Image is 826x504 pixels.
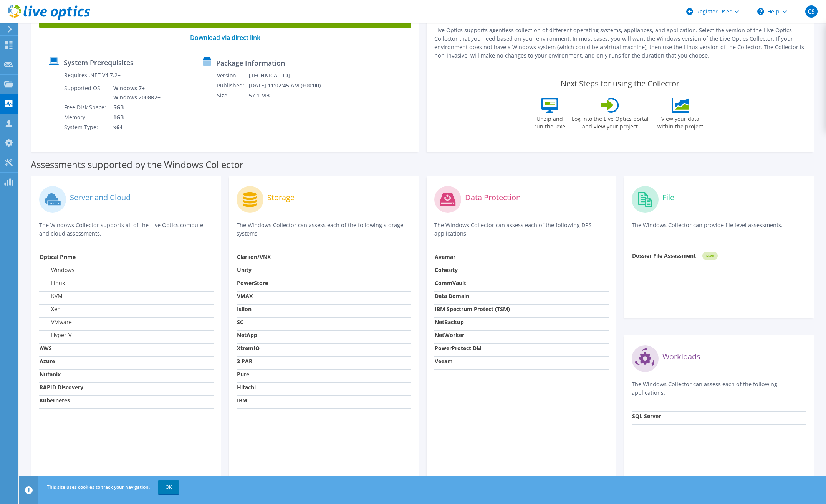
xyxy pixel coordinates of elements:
[108,83,162,102] td: Windows 7+ Windows 2008R2+
[632,221,806,237] p: The Windows Collector can provide file level assessments.
[64,112,108,122] td: Memory:
[237,221,411,238] p: The Windows Collector can assess each of the following storage systems.
[571,113,649,130] label: Log into the Live Optics portal and view your project
[217,81,248,91] td: Published:
[237,305,252,313] strong: Isilon
[64,59,134,66] label: System Prerequisites
[40,344,52,352] strong: AWS
[435,279,466,287] strong: CommVault
[31,161,243,168] label: Assessments supported by the Windows Collector
[435,344,482,352] strong: PowerProtect DM
[237,318,243,326] strong: SC
[40,331,71,339] label: Hyper-V
[40,253,76,260] strong: Optical Prime
[435,253,455,260] strong: Avamar
[40,318,72,326] label: VMware
[108,102,162,112] td: 5GB
[64,102,108,112] td: Free Disk Space:
[706,254,713,258] tspan: NEW!
[435,292,469,300] strong: Data Domain
[237,357,252,365] strong: 3 PAR
[267,194,295,201] label: Storage
[40,292,63,300] label: KVM
[434,221,609,238] p: The Windows Collector can assess each of the following DPS applications.
[662,194,674,201] label: File
[237,253,271,260] strong: Clariion/VNX
[217,71,248,81] td: Version:
[532,113,568,130] label: Unzip and run the .exe
[434,26,806,60] p: Live Optics supports agentless collection of different operating systems, appliances, and applica...
[435,305,510,313] strong: IBM Spectrum Protect (TSM)
[40,279,65,287] label: Linux
[217,91,248,100] td: Size:
[158,480,179,494] a: OK
[757,8,764,15] svg: \n
[632,380,806,397] p: The Windows Collector can assess each of the following applications.
[561,79,679,88] label: Next Steps for using the Collector
[248,81,331,91] td: [DATE] 11:02:45 AM (+00:00)
[435,318,464,326] strong: NetBackup
[805,5,818,18] span: CS
[632,252,696,259] strong: Dossier File Assessment
[39,221,214,238] p: The Windows Collector supports all of the Live Optics compute and cloud assessments.
[435,331,464,339] strong: NetWorker
[237,331,257,339] strong: NetApp
[653,113,708,130] label: View your data within the project
[40,357,55,365] strong: Azure
[465,194,521,201] label: Data Protection
[40,266,74,274] label: Windows
[40,397,70,404] strong: Kubernetes
[237,266,252,273] strong: Unity
[64,122,108,132] td: System Type:
[237,344,260,352] strong: XtremIO
[237,371,249,378] strong: Pure
[237,279,268,287] strong: PowerStore
[632,412,661,420] strong: SQL Server
[237,384,256,391] strong: Hitachi
[662,353,700,361] label: Workloads
[64,71,121,79] label: Requires .NET V4.7.2+
[237,292,253,300] strong: VMAX
[237,397,247,404] strong: IBM
[40,371,61,378] strong: Nutanix
[108,112,162,122] td: 1GB
[435,357,453,365] strong: Veeam
[47,484,150,490] span: This site uses cookies to track your navigation.
[216,59,285,67] label: Package Information
[108,122,162,132] td: x64
[248,71,331,81] td: [TECHNICAL_ID]
[70,194,131,201] label: Server and Cloud
[64,83,108,102] td: Supported OS:
[190,33,260,42] a: Download via direct link
[435,266,458,273] strong: Cohesity
[248,91,331,100] td: 57.1 MB
[40,305,61,313] label: Xen
[40,384,83,391] strong: RAPID Discovery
